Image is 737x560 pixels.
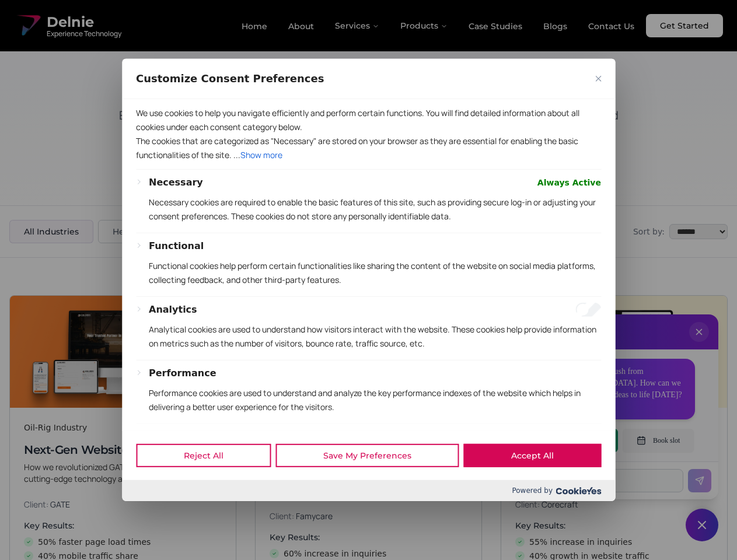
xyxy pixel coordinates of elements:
[136,72,324,86] span: Customize Consent Preferences
[575,303,601,317] input: Enable Analytics
[149,323,601,351] p: Analytical cookies are used to understand how visitors interact with the website. These cookies h...
[149,303,197,317] button: Analytics
[240,148,282,162] button: Show more
[149,386,601,414] p: Performance cookies are used to understand and analyze the key performance indexes of the website...
[275,444,459,467] button: Save My Preferences
[149,195,601,223] p: Necessary cookies are required to enable the basic features of this site, such as providing secur...
[136,134,601,162] p: The cookies that are categorized as "Necessary" are stored on your browser as they are essential ...
[463,444,601,467] button: Accept All
[136,106,601,134] p: We use cookies to help you navigate efficiently and perform certain functions. You will find deta...
[149,176,203,190] button: Necessary
[556,487,601,495] img: Cookieyes logo
[149,259,601,287] p: Functional cookies help perform certain functionalities like sharing the content of the website o...
[595,76,601,82] img: Close
[537,176,601,190] span: Always Active
[149,239,204,253] button: Functional
[122,480,615,501] div: Powered by
[149,366,216,380] button: Performance
[136,444,271,467] button: Reject All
